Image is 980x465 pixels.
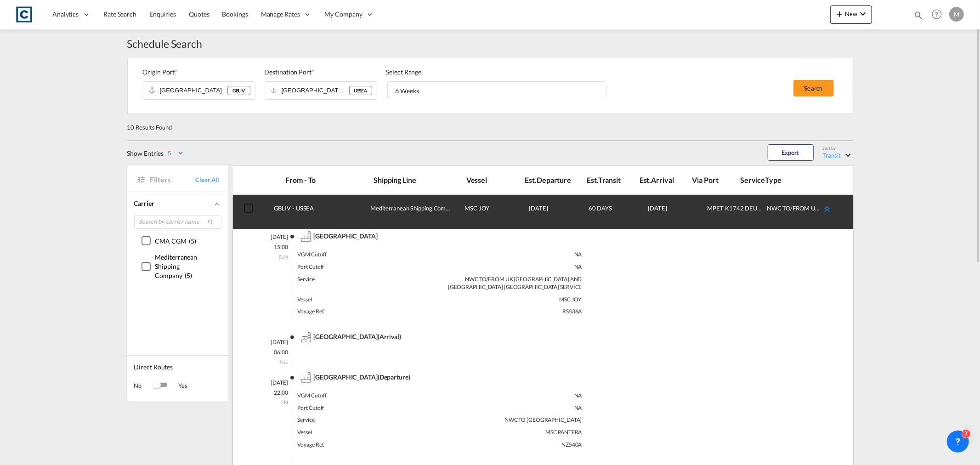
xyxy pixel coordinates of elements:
[282,84,349,97] input: Select Destination Port
[374,175,462,185] div: Shipping Line
[386,68,607,77] div: Select Range
[363,197,453,227] div: Mediterranean Shipping Company - MSCU
[378,373,410,380] span: (Departure)
[823,146,836,152] div: Sort by
[440,294,582,306] div: MSC JOY
[821,204,833,215] md-icon: icon-chevron-double-up md-link-fg
[378,333,401,340] span: (Arrival)
[155,253,198,279] span: Mediterranean Shipping Company
[134,363,221,376] span: Direct Routes
[298,261,440,273] div: Port Cutoff
[155,253,214,280] div: ( )
[830,6,872,24] button: icon-plus 400-fgNewicon-chevron-down
[142,236,196,245] md-checkbox: ()
[213,200,221,208] md-icon: icon-chevron-up
[227,86,250,95] div: GBLIV
[298,249,440,261] div: VGM Cutoff
[285,332,296,343] md-icon: icon-flickr-after
[169,381,187,390] span: Yes
[187,272,190,279] span: 5
[160,84,227,97] input: Select Origin Port
[298,439,440,451] div: Voyage Ref.
[298,426,440,439] div: Vessel
[155,237,187,245] span: CMA CGM
[325,10,363,19] span: My Company
[314,333,378,340] span: schedule_track.port_name
[589,197,643,227] div: 60 DAYS
[256,254,288,260] p: SUN
[52,10,79,19] span: Analytics
[127,149,164,159] div: Show Entries
[134,199,154,207] span: Carrier
[314,232,378,240] span: schedule_track.port_name
[298,390,440,402] div: VGM Cutoff
[134,199,221,208] div: Carrier
[648,197,702,227] div: 2025-11-13T07:00:00.000
[440,402,582,414] div: NA
[349,86,372,95] div: USSEA
[256,379,288,387] p: [DATE]
[298,306,440,318] div: Voyage Ref.
[767,197,821,227] div: NWC TO/FROM UK WEST COAST AND SPAIN PORTUGAL SERVICE
[587,175,635,185] div: Est.Transit
[143,68,255,77] div: Origin Port
[465,197,524,227] div: MSC JOY
[440,249,582,261] div: NA
[134,215,221,229] input: Search by carrier name
[949,7,964,22] div: M
[189,10,209,18] span: Quotes
[525,175,573,185] div: Est.Departure
[823,152,841,159] div: Transit
[195,176,219,184] a: Clear All
[127,123,172,131] div: 10 Results Found
[708,197,762,227] div: MPET K1742 DEURGANCK TERMINAL,SINES CONTAINER TERMINAL
[440,306,582,318] div: RS536A
[834,8,845,19] md-icon: icon-plus 400-fg
[256,399,288,405] p: FRI
[285,175,374,185] div: From - To
[314,373,378,380] span: schedule_track.port_name
[155,237,196,246] div: ( )
[298,273,440,294] div: Service
[261,10,300,19] span: Manage Rates
[274,197,363,227] div: Liverpool / GBLIV Seattle / USSEA
[233,195,853,229] md-expansion-panel-header: Liverpool / GBLIV Seattle / USSEAMediterranean Shipping Company - [GEOGRAPHIC_DATA]MSC JOY[DATE]6...
[857,8,868,19] md-icon: icon-chevron-down
[256,339,288,346] p: [DATE]
[529,197,583,227] div: 2025-09-14T15:00:00.000
[285,231,296,242] md-icon: icon-flickr-after
[298,414,440,426] div: Service
[285,372,296,383] md-icon: icon-flickr-after
[151,379,169,392] md-switch: Switch 1
[440,273,582,294] div: NWC TO/FROM UK [GEOGRAPHIC_DATA] AND [GEOGRAPHIC_DATA] [GEOGRAPHIC_DATA] SERVICE
[834,10,868,17] span: New
[256,389,288,397] p: 22:00
[191,237,194,245] span: 5
[208,219,215,226] md-icon: icon-magnify
[913,10,923,20] md-icon: icon-magnify
[692,175,741,185] div: Via Port
[440,439,582,451] div: NZ540A
[396,87,419,95] div: 6 Weeks
[150,175,196,185] span: Filters
[929,6,949,23] div: Help
[256,349,288,357] p: 06:00
[256,233,288,241] p: [DATE]
[440,390,582,402] div: NA
[793,80,834,96] button: Search
[640,175,688,185] div: Est.Arrival
[440,261,582,273] div: NA
[929,6,945,22] span: Help
[768,144,814,161] button: Export
[466,175,525,185] div: Vessel
[740,175,788,185] div: ServiceType
[440,414,582,426] div: NWC TO [GEOGRAPHIC_DATA]
[298,294,440,306] div: Vessel
[298,402,440,414] div: Port Cutoff
[256,359,288,365] p: TUE
[256,244,288,251] p: 15:00
[149,10,176,18] span: Enquiries
[913,10,923,24] div: icon-magnify
[142,253,214,280] md-checkbox: ()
